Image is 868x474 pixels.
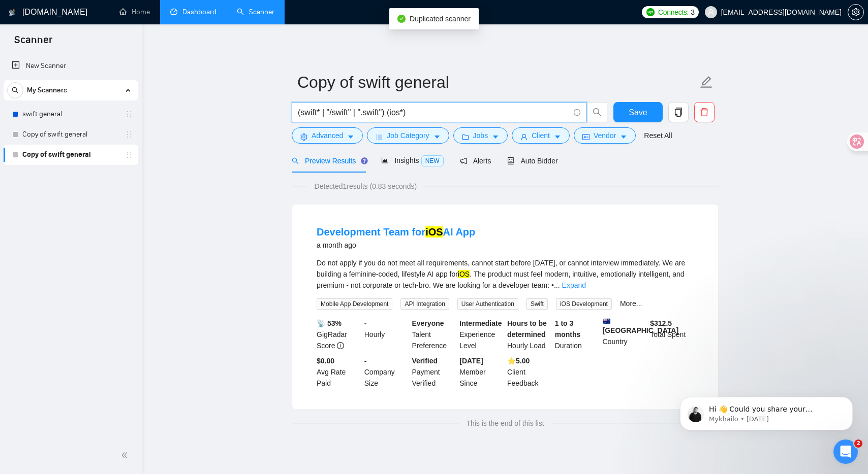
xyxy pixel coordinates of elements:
[425,226,443,238] mark: iOS
[292,157,299,164] span: search
[562,281,586,289] a: Expand
[410,318,458,351] div: Talent Preference
[170,8,216,16] a: dashboardDashboard
[362,318,410,351] div: Hourly
[700,76,713,89] span: edit
[492,133,499,141] span: caret-down
[629,106,647,119] span: Save
[410,355,458,389] div: Payment Verified
[298,106,569,119] input: Search Freelance Jobs...
[459,418,551,429] span: This is the end of this list
[620,299,642,308] a: More...
[555,319,581,338] b: 1 to 3 months
[27,80,67,100] span: My Scanners
[300,133,307,141] span: setting
[410,15,471,23] span: Duplicated scanner
[554,281,560,289] span: ...
[412,319,444,327] b: Everyone
[457,355,505,389] div: Member Since
[556,298,612,310] span: iOS Development
[22,104,119,124] a: swift general
[7,82,23,98] button: search
[587,102,607,122] button: search
[4,56,138,76] li: New Scanner
[462,133,469,141] span: folder
[458,270,470,278] mark: iOS
[360,156,369,165] div: Tooltip anchor
[603,318,679,334] b: [GEOGRAPHIC_DATA]
[459,357,483,365] b: [DATE]
[317,257,694,291] div: Do not apply if you do not meet all requirements, cannot start before [DATE], or cannot interview...
[453,127,508,144] button: folderJobscaret-down
[648,318,696,351] div: Total Spent
[554,133,561,141] span: caret-down
[8,87,23,94] span: search
[691,7,695,18] span: 3
[317,226,475,238] a: Development Team foriOSAI App
[433,133,441,141] span: caret-down
[121,450,131,460] span: double-left
[317,239,475,251] div: a month ago
[507,157,514,164] span: robot
[317,298,392,310] span: Mobile App Development
[665,376,868,447] iframe: Intercom notifications message
[574,109,580,116] span: info-circle
[119,8,150,16] a: homeHome
[707,9,715,16] span: user
[646,8,655,16] img: upwork-logo.png
[526,298,548,310] span: Swift
[315,355,362,389] div: Avg Rate Paid
[505,355,553,389] div: Client Feedback
[337,342,344,349] span: info-circle
[505,318,553,351] div: Hourly Load
[297,70,698,95] input: Scanner name...
[364,357,367,365] b: -
[347,133,354,141] span: caret-down
[125,110,133,118] span: holder
[507,319,547,338] b: Hours to be determined
[292,127,363,144] button: settingAdvancedcaret-down
[854,439,862,448] span: 2
[848,8,864,16] a: setting
[594,130,616,141] span: Vendor
[512,127,570,144] button: userClientcaret-down
[460,157,467,164] span: notification
[381,157,388,164] span: area-chart
[22,145,119,165] a: Copy of swift general
[421,155,444,166] span: NEW
[532,130,550,141] span: Client
[125,130,133,139] span: holder
[460,157,491,165] span: Alerts
[582,133,590,141] span: idcard
[381,156,443,164] span: Insights
[695,108,714,117] span: delete
[833,439,858,464] iframe: Intercom live chat
[412,357,438,365] b: Verified
[376,133,383,141] span: bars
[601,318,648,351] div: Country
[650,319,672,327] b: $ 312.5
[574,127,636,144] button: idcardVendorcaret-down
[315,318,362,351] div: GigRadar Score
[507,157,557,165] span: Auto Bidder
[848,4,864,20] button: setting
[397,15,406,23] span: check-circle
[473,130,488,141] span: Jobs
[459,319,502,327] b: Intermediate
[125,151,133,159] span: holder
[362,355,410,389] div: Company Size
[22,124,119,145] a: Copy of swift general
[44,29,168,78] span: Hi 👋 Could you share your GigRadar experience with us real quick? It will help us so much to deli...
[9,5,16,21] img: logo
[507,357,530,365] b: ⭐️ 5.00
[4,80,138,165] li: My Scanners
[317,319,342,327] b: 📡 53%
[387,130,429,141] span: Job Category
[367,127,449,144] button: barsJob Categorycaret-down
[520,133,528,141] span: user
[6,32,60,54] span: Scanner
[400,298,449,310] span: API Integration
[658,7,689,18] span: Connects:
[613,102,663,122] button: Save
